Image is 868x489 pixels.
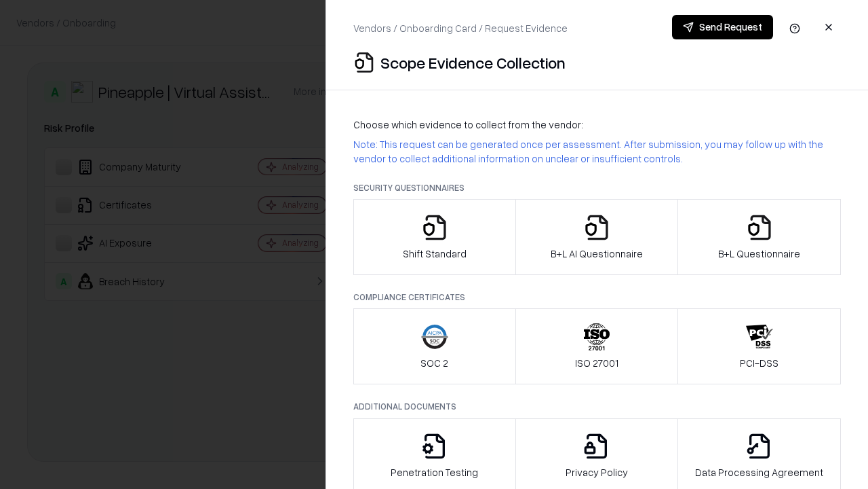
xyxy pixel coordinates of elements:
p: Additional Documents [353,401,841,412]
p: Shift Standard [403,247,467,261]
button: SOC 2 [353,308,516,384]
button: PCI-DSS [677,308,841,384]
p: Compliance Certificates [353,291,841,303]
p: PCI-DSS [740,356,778,370]
p: B+L AI Questionnaire [551,247,643,261]
button: B+L Questionnaire [677,199,841,275]
p: Penetration Testing [391,465,478,479]
button: ISO 27001 [515,308,679,384]
p: Choose which evidence to collect from the vendor: [353,117,841,132]
p: SOC 2 [420,356,448,370]
p: Note: This request can be generated once per assessment. After submission, you may follow up with... [353,137,841,166]
p: Scope Evidence Collection [380,52,566,73]
button: Shift Standard [353,199,516,275]
p: B+L Questionnaire [718,247,800,261]
p: Data Processing Agreement [695,465,823,479]
p: Vendors / Onboarding Card / Request Evidence [353,21,568,35]
button: Send Request [672,15,773,39]
p: Privacy Policy [566,465,628,479]
p: Security Questionnaires [353,182,841,194]
p: ISO 27001 [575,356,618,370]
button: B+L AI Questionnaire [515,199,679,275]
